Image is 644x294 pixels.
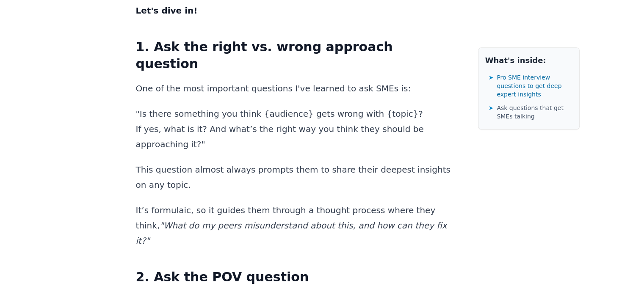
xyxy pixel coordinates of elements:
span: ➤ [489,73,494,82]
p: This question almost always prompts them to share their deepest insights on any topic. [136,162,458,192]
p: It’s formulaic, so it guides them through a thought process where they think, [136,203,458,248]
a: ➤Ask questions that get SMEs talking [489,102,572,122]
strong: Let's dive in! [136,5,198,16]
a: ➤Pro SME interview questions to get deep expert insights [489,71,572,100]
em: "What do my peers misunderstand about this, and how can they fix it?" [136,220,447,246]
span: Ask questions that get SMEs talking [497,104,572,121]
span: ➤ [489,104,494,112]
p: One of the most important questions I've learned to ask SMEs is: [136,81,458,96]
h3: 1. Ask the right vs. wrong approach question [136,38,458,72]
strong: 2. Ask the POV question [136,269,309,284]
p: "Is there something you think {audience} gets wrong with {topic}? If yes, what is it? And what’s ... [136,106,458,152]
span: Pro SME interview questions to get deep expert insights [497,73,572,99]
h2: What's inside: [485,55,572,66]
